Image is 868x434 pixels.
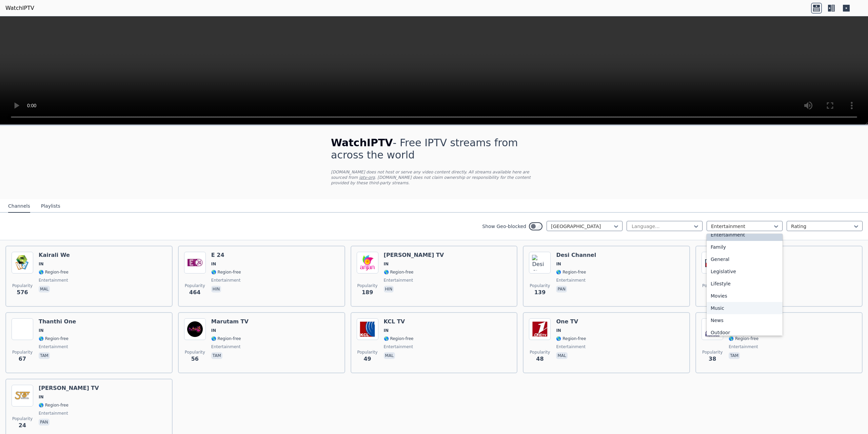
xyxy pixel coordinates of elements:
span: 🌎 Region-free [211,269,241,275]
span: 🌎 Region-free [556,336,586,341]
a: WatchIPTV [5,4,34,12]
span: Popularity [530,350,550,355]
div: Movies [707,290,783,302]
span: IN [211,261,216,267]
span: WatchIPTV [331,137,393,149]
span: 🌎 Region-free [39,402,68,408]
h6: KCL TV [384,318,414,325]
span: Popularity [530,283,550,288]
span: 67 [19,355,26,363]
span: entertainment [384,278,413,283]
div: News [707,314,783,326]
img: Public TV [702,252,723,273]
span: IN [39,328,44,333]
span: 🌎 Region-free [211,336,241,341]
span: 🌎 Region-free [384,269,414,275]
a: iptv-org [359,175,375,180]
span: entertainment [384,344,413,350]
h6: [PERSON_NAME] TV [384,252,444,259]
img: Thanthi One [12,318,33,340]
h6: E 24 [211,252,241,259]
h1: - Free IPTV streams from across the world [331,137,537,161]
span: IN [39,394,44,400]
img: KCL TV [357,318,378,340]
div: Music [707,302,783,314]
span: entertainment [211,278,241,283]
button: Channels [8,200,30,213]
span: IN [556,328,561,333]
img: SADA TV [12,385,33,407]
label: Show Geo-blocked [482,223,526,230]
span: entertainment [729,344,758,350]
img: Marutam TV [184,318,206,340]
p: pan [39,419,50,426]
div: General [707,253,783,265]
span: entertainment [211,344,241,350]
img: Anjan TV [357,252,378,273]
p: hin [211,286,221,293]
div: Family [707,241,783,253]
span: IN [384,328,389,333]
span: 🌎 Region-free [556,269,586,275]
h6: Desi Channel [556,252,596,259]
span: 🌎 Region-free [39,336,68,341]
div: Outdoor [707,326,783,339]
div: Legislative [707,265,783,278]
p: [DOMAIN_NAME] does not host or serve any video content directly. All streams available here are s... [331,169,537,186]
img: Desi Channel [529,252,551,273]
span: 48 [536,355,544,363]
span: IN [211,328,216,333]
span: Popularity [12,283,33,288]
span: entertainment [39,411,68,416]
div: Lifestyle [707,278,783,290]
h6: One TV [556,318,586,325]
div: Entertainment [707,229,783,241]
span: Popularity [357,283,378,288]
span: Popularity [185,283,205,288]
span: Popularity [185,350,205,355]
span: 56 [191,355,199,363]
img: E 24 [184,252,206,273]
span: 189 [362,288,373,297]
p: mal [556,352,567,359]
span: 464 [189,288,200,297]
img: Imayam TV [702,318,723,340]
h6: Marutam TV [211,318,249,325]
p: hin [384,286,394,293]
span: entertainment [556,344,586,350]
span: IN [556,261,561,267]
h6: Kairali We [39,252,70,259]
span: 🌎 Region-free [729,336,758,341]
p: mal [39,286,50,293]
p: tam [729,352,740,359]
span: Popularity [12,416,33,421]
span: 139 [534,288,546,297]
img: Kairali We [12,252,33,273]
img: One TV [529,318,551,340]
span: 24 [19,421,26,430]
span: Popularity [702,350,723,355]
h6: Thanthi One [39,318,76,325]
span: Popularity [702,283,723,288]
p: pan [556,286,567,293]
span: 576 [17,288,28,297]
p: tam [39,352,50,359]
span: IN [384,261,389,267]
p: mal [384,352,395,359]
span: entertainment [556,278,586,283]
span: 🌎 Region-free [384,336,414,341]
span: IN [39,261,44,267]
span: entertainment [39,344,68,350]
span: entertainment [39,278,68,283]
h6: [PERSON_NAME] TV [39,385,99,392]
span: Popularity [12,350,33,355]
p: tam [211,352,222,359]
span: Popularity [357,350,378,355]
span: 38 [709,355,716,363]
span: 🌎 Region-free [39,269,68,275]
span: 49 [363,355,371,363]
button: Playlists [41,200,60,213]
